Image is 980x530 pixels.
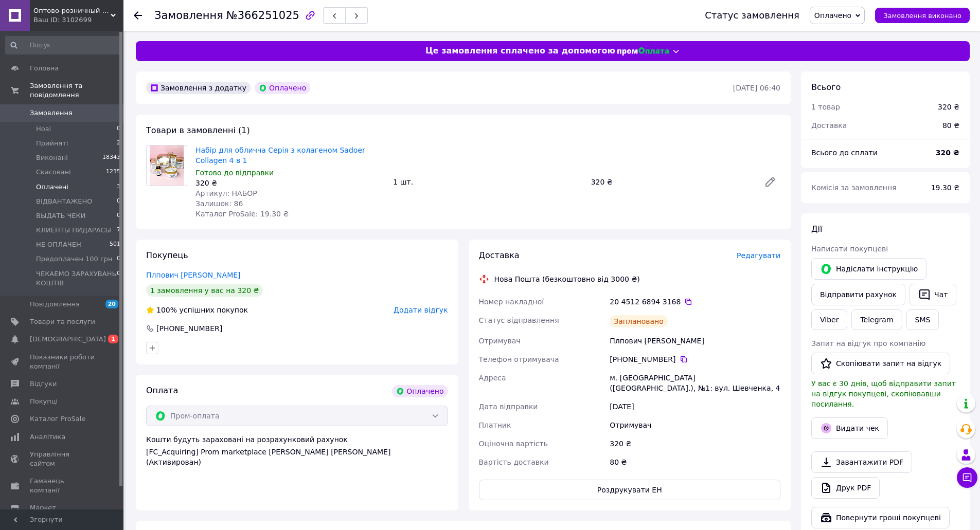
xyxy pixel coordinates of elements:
span: Замовлення [154,9,223,22]
span: Телефон отримувача [479,355,559,363]
span: Комісія за замовлення [811,184,897,192]
div: успішних покупок [146,305,248,315]
span: Предоплачен 100 грн [36,254,113,264]
span: Оплачено [814,11,851,20]
span: Готово до відправки [195,169,274,177]
div: Нова Пошта (безкоштовно від 3000 ₴) [492,274,643,284]
span: Покупець [146,250,188,260]
div: [PHONE_NUMBER] [155,323,223,334]
span: [DEMOGRAPHIC_DATA] [30,335,106,344]
span: Повідомлення [30,300,80,309]
div: Заплановано [610,315,668,327]
span: 100% [156,306,177,314]
span: Оплачені [36,182,68,192]
span: Додати відгук [394,306,448,314]
a: Telegram [851,309,902,330]
div: 1 замовлення у вас на 320 ₴ [146,284,263,297]
a: Набір для обличча Серія з колагеном Sadoer Collagen 4 в 1 [195,146,365,165]
a: Редагувати [760,172,780,192]
div: Статус замовлення [705,10,799,21]
span: 0 [117,197,120,206]
div: Повернутися назад [134,10,142,21]
span: Показники роботи компанії [30,353,95,371]
span: 0 [117,124,120,134]
a: Viber [811,309,847,330]
span: Залишок: 86 [195,199,243,208]
span: Доставка [479,250,520,260]
button: Чат з покупцем [957,467,977,488]
span: Товари в замовленні (1) [146,125,250,135]
span: №366251025 [226,9,299,22]
a: Друк PDF [811,477,880,499]
button: SMS [906,309,939,330]
button: Повернути гроші покупцеві [811,507,950,528]
span: Покупці [30,397,58,406]
span: 1235 [106,168,120,177]
div: м. [GEOGRAPHIC_DATA] ([GEOGRAPHIC_DATA].), №1: вул. Шевченка, 4 [608,369,782,397]
div: 320 ₴ [195,178,385,188]
button: Чат [910,284,956,305]
time: [DATE] 06:40 [733,84,780,92]
div: Оплачено [392,385,448,397]
span: Гаманець компанії [30,477,95,495]
span: Оптово-розничный интернет магазин "Косметика ОПТ" [33,6,111,15]
button: Роздрукувати ЕН [479,480,781,500]
div: Отримувач [608,416,782,434]
span: Написати покупцеві [811,245,888,253]
span: 0 [117,254,120,264]
div: Оплачено [255,82,310,94]
div: 20 4512 6894 3168 [610,297,780,307]
span: Дії [811,224,822,234]
div: 80 ₴ [936,114,966,137]
div: 320 ₴ [587,175,756,189]
span: Статус відправлення [479,316,559,324]
input: Пошук [5,36,121,54]
span: Оплата [146,386,178,395]
div: Плпович [PERSON_NAME] [608,332,782,350]
span: Каталог ProSale [30,414,85,424]
span: Отримувач [479,337,521,345]
button: Надіслати інструкцію [811,258,926,280]
span: ВЫДАТЬ ЧЕКИ [36,211,86,221]
button: Відправити рахунок [811,284,905,305]
div: [DATE] [608,397,782,416]
span: Каталог ProSale: 19.30 ₴ [195,210,289,218]
span: 3 [117,182,120,192]
span: Головна [30,64,59,73]
span: Нові [36,124,51,134]
div: Ваш ID: 3102699 [33,15,123,25]
span: Платник [479,421,511,429]
span: Виконані [36,153,68,162]
div: 1 шт. [389,175,586,189]
span: 501 [110,240,120,249]
div: 80 ₴ [608,453,782,471]
span: ЧЕКАЕМО ЗАРАХУВАНЬ КОШТІВ [36,269,117,288]
span: НЕ ОПЛАЧЕН [36,240,81,249]
span: Це замовлення сплачено за допомогою [425,45,615,57]
span: Управління сайтом [30,450,95,468]
span: 0 [117,211,120,221]
span: 1 [108,335,118,343]
span: Запит на відгук про компанію [811,339,925,348]
span: Скасовані [36,168,71,177]
div: Кошти будуть зараховані на розрахунковий рахунок [146,434,448,467]
button: Скопіювати запит на відгук [811,353,950,374]
span: Артикул: НАБОР [195,189,257,197]
span: Редагувати [737,251,780,260]
span: У вас є 30 днів, щоб відправити запит на відгук покупцеві, скопіювавши посилання. [811,379,956,408]
div: [FC_Acquiring] Prom marketplace [PERSON_NAME] [PERSON_NAME] (Активирован) [146,447,448,467]
div: 320 ₴ [608,434,782,453]
span: Адреса [479,374,506,382]
span: Маркет [30,503,56,513]
div: 320 ₴ [938,102,959,112]
button: Видати чек [811,417,888,439]
span: Замовлення [30,108,73,118]
span: 18343 [102,153,120,162]
span: Доставка [811,121,847,130]
span: 7 [117,226,120,235]
span: Всього [811,82,841,92]
span: ВІДВАНТАЖЕНО [36,197,93,206]
span: 20 [105,300,118,308]
span: Товари та послуги [30,317,95,326]
span: 0 [117,269,120,288]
